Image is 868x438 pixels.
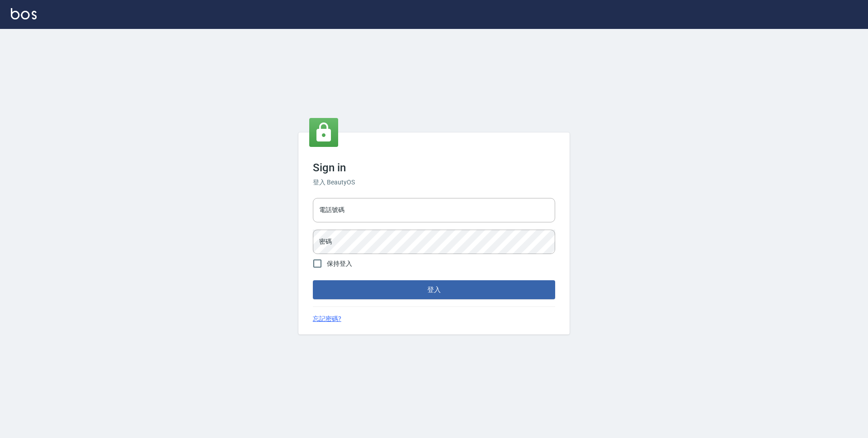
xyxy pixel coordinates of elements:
span: 保持登入 [327,259,352,268]
img: Logo [11,8,37,19]
h6: 登入 BeautyOS [313,178,555,187]
h3: Sign in [313,161,555,174]
button: 登入 [313,280,555,299]
a: 忘記密碼? [313,314,341,324]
